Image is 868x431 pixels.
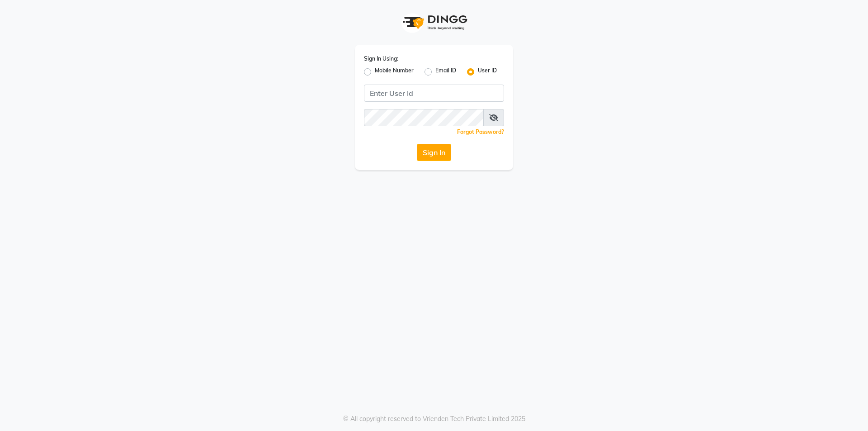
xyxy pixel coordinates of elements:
input: Username [364,85,504,102]
label: Mobile Number [375,66,414,77]
img: logo1.svg [398,9,470,36]
input: Username [364,109,484,126]
button: Sign In [417,144,451,161]
label: Sign In Using: [364,55,398,63]
label: Email ID [435,66,456,77]
a: Forgot Password? [457,128,504,135]
label: User ID [478,66,497,77]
